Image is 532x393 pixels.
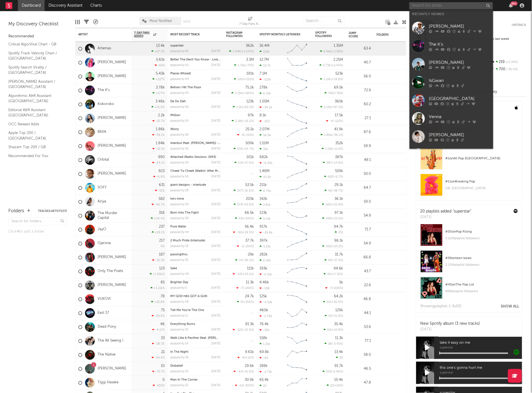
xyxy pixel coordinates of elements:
button: Show All [501,305,519,309]
a: Only The Poets [98,269,123,274]
div: [DATE] [211,147,221,150]
div: 1.51M [260,141,269,145]
div: [PERSON_NAME] [429,59,490,66]
div: -34.2k [260,106,272,109]
div: 278k [260,86,268,89]
a: Worry [170,128,179,131]
span: 2.73k [323,64,331,67]
span: +221 % [244,78,253,81]
div: 191k [246,72,254,75]
a: Tell Me You're The One [170,309,204,312]
a: #11onBreaking PopGB, [GEOGRAPHIC_DATA] [416,174,522,200]
a: [PERSON_NAME] [98,172,126,176]
a: OCC Newest Adds [8,121,61,127]
div: [DATE] [211,92,221,95]
a: [PERSON_NAME] [410,128,493,146]
div: # 30 on Pop Rising [446,228,518,235]
div: -32.1 % [153,147,165,151]
div: 2.07M [260,128,270,131]
div: 352k [335,141,343,145]
div: 3.78k [156,86,165,89]
div: Spotify Monthly Listeners [260,33,301,36]
a: Places (Mixed) [170,72,191,75]
a: Spotify Search Virality / [GEOGRAPHIC_DATA] [8,64,61,76]
div: 17.5k [335,114,343,117]
a: superstar [170,44,184,47]
a: Dead Pony [98,325,116,329]
a: Recommended For You [8,153,61,159]
div: Artist [78,33,120,36]
div: 3.21M playlist followers [446,235,518,242]
span: 1.14k [324,78,331,81]
div: popularity: 26 [170,133,189,136]
div: 559k [335,169,343,173]
a: BEKA [98,130,106,135]
a: [PERSON_NAME] [98,255,126,260]
div: 48.1 [349,157,371,163]
div: 225k [260,50,270,53]
div: ( ) [320,105,343,109]
div: 211k [260,183,267,187]
input: Search... [303,17,345,25]
a: Pure Water [170,225,186,228]
div: 56.0 [349,73,371,80]
a: Spotify Track Velocity Chart / [GEOGRAPHIC_DATA] [8,50,61,62]
a: he's mine [170,197,184,201]
div: ( ) [321,133,343,137]
div: ( ) [234,77,254,81]
div: 700 [489,66,526,73]
div: 523k [335,72,343,75]
div: Click to add a folder. [8,228,67,235]
div: # 43 on The Pop List [446,281,518,288]
div: 50.0 [349,171,371,177]
span: 682 [328,175,333,179]
a: The Murder Capital [98,211,129,221]
a: [GEOGRAPHIC_DATA] [410,91,493,109]
a: Attached (Radio Sessions: 1993) [170,156,216,159]
div: 362k [246,44,254,48]
span: 2.13k [324,106,331,109]
div: 3.46k [156,100,165,103]
span: 1.86k [324,134,332,137]
a: Bakar [410,146,493,164]
a: In The Night [170,351,188,354]
div: 33k [260,147,268,151]
div: [DATE] [211,161,221,164]
div: 631 [159,183,165,187]
div: popularity: 65 [170,50,189,53]
div: 1.48M [260,169,270,173]
div: ( ) [320,77,343,81]
button: 99+ [509,3,513,8]
div: -39.1 % [152,133,165,137]
div: [GEOGRAPHIC_DATA] [429,95,490,102]
div: 16.4M [260,44,270,48]
div: 3.3M [246,58,254,62]
a: giant designs - interlude [170,184,206,187]
a: [PERSON_NAME] [410,19,493,37]
div: 219 [489,58,526,66]
div: 60.2 [349,101,371,108]
div: 682k [260,155,268,159]
div: [DATE] [211,119,221,123]
div: Worry [170,128,221,131]
div: 64.7 [349,185,371,191]
div: -43.1 % [152,161,165,165]
span: 559 [237,148,243,151]
div: 898k playlist followers [446,288,518,295]
a: [PERSON_NAME] [98,367,126,371]
div: [DATE] [211,189,221,192]
div: popularity: 20 [170,161,189,164]
div: 1.35M [334,44,343,48]
span: +19.8 % [332,78,342,81]
span: 113 [238,162,243,165]
svg: Chart title [285,167,310,181]
a: Shazam Top 200 / GB [8,144,61,150]
div: popularity: 36 [170,147,189,150]
div: +27.3 % [151,50,165,53]
div: Better The Devil You Know - Live From The Tension Tour [170,58,221,61]
div: 5.43k [156,72,165,75]
div: ( ) [231,91,254,95]
div: -61 % [155,64,165,67]
div: 1.84k [156,141,165,145]
div: IsGwan [429,77,490,84]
